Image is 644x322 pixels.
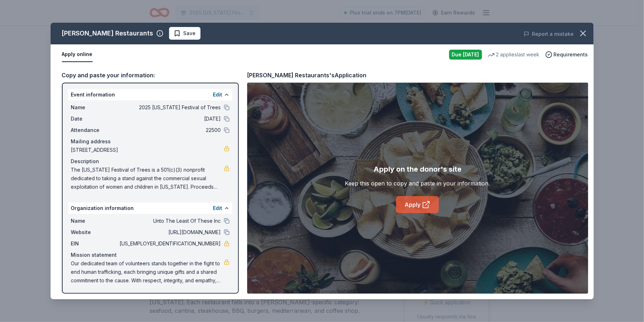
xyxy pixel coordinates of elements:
span: Date [71,115,118,123]
div: [PERSON_NAME] Restaurants's Application [247,71,367,80]
span: Website [71,228,118,237]
span: 2025 [US_STATE] Festival of Trees [118,103,221,112]
span: [URL][DOMAIN_NAME] [118,228,221,237]
div: Mailing address [71,137,230,146]
div: Mission statement [71,251,230,259]
span: Unto The Least Of These Inc [118,217,221,225]
span: EIN [71,239,118,248]
div: Description [71,157,230,166]
div: Copy and paste your information: [62,71,239,80]
span: Name [71,103,118,112]
span: Attendance [71,126,118,134]
span: Name [71,217,118,225]
span: Requirements [554,50,588,59]
div: Organization information [68,202,232,214]
span: Save [184,29,196,38]
div: [PERSON_NAME] Restaurants [62,28,153,39]
span: Our dedicated team of volunteers stands together in the fight to end human trafficking, each brin... [71,259,224,285]
div: Keep this open to copy and paste in your information. [345,179,490,188]
button: Requirements [545,50,588,59]
button: Edit [213,90,222,99]
a: Apply [396,196,439,213]
div: 2 applies last week [488,50,540,59]
div: Event information [68,89,232,100]
button: Save [169,27,201,40]
div: Apply on the donor's site [373,163,462,175]
span: The [US_STATE] Festival of Trees is a 501(c)(3) nonprofit dedicated to taking a stand against the... [71,166,224,191]
span: [STREET_ADDRESS] [71,146,224,154]
span: 22500 [118,126,221,134]
button: Apply online [62,47,93,62]
div: Due [DATE] [449,50,482,60]
span: [DATE] [118,115,221,123]
button: Edit [213,204,222,212]
span: [US_EMPLOYER_IDENTIFICATION_NUMBER] [118,239,221,248]
button: Report a mistake [524,30,574,38]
